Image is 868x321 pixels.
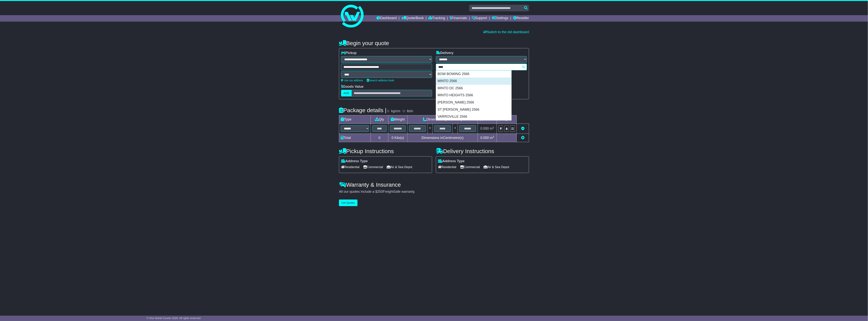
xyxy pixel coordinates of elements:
[401,15,424,22] a: Quote/Book
[436,78,511,85] div: MINTO 2566
[480,136,489,140] span: 0.000
[341,164,359,170] span: Residential
[436,106,511,113] div: ST [PERSON_NAME] 2566
[388,134,408,142] td: Kilo(s)
[436,148,529,154] h4: Delivery Instructions
[436,85,511,92] div: MINTO DC 2566
[472,15,487,22] a: Support
[521,136,524,140] a: Add new item
[429,15,445,22] a: Tracking
[363,164,383,170] span: Commercial
[339,148,432,154] h4: Pickup Instructions
[480,127,489,130] span: 0.000
[367,79,394,82] a: Search address book
[339,107,386,113] h4: Package details |
[428,124,432,134] td: x
[376,15,397,22] a: Dashboard
[339,190,529,194] div: All our quotes include a $ FreightSafe warranty.
[339,182,529,188] h4: Warranty & Insurance
[436,99,511,106] div: [PERSON_NAME] 2566
[450,15,467,22] a: Financials
[391,109,400,113] label: kg/cm
[436,92,511,99] div: MINTO HEIGHTS 2566
[339,134,371,142] td: Total
[407,109,413,113] label: lb/in
[484,164,509,170] span: Air & Sea Depot
[436,113,511,120] div: VARROVILLE 2566
[490,127,494,130] span: m
[436,70,511,78] div: BOW BOWING 2566
[490,136,494,140] span: m
[371,134,388,142] td: 0
[513,15,529,22] a: Reseller
[407,134,478,142] td: Dimensions in Centimetre(s)
[371,115,388,124] td: Qty
[341,90,352,96] label: AUD
[339,115,371,124] td: Type
[453,124,458,134] td: x
[341,85,364,89] label: Goods Value
[387,164,412,170] span: Air & Sea Depot
[492,15,508,22] a: Settings
[341,159,368,163] label: Address Type
[436,51,453,55] label: Delivery
[388,115,408,124] td: Weight
[493,135,494,138] sup: 3
[407,115,478,124] td: Dimensions (L x W x H)
[339,40,529,46] h4: Begin your quote
[436,64,527,70] typeahead: Please provide city
[493,126,494,129] sup: 3
[146,317,201,320] span: © One World Courier 2025. All rights reserved.
[341,51,357,55] label: Pickup
[438,164,456,170] span: Residential
[484,30,529,34] a: Switch to the old dashboard
[438,159,465,163] label: Address Type
[341,79,363,82] a: Use my address
[377,190,383,193] span: 250
[339,200,358,206] button: Get Quotes
[460,164,480,170] span: Commercial
[521,127,524,130] a: Remove this item
[392,136,393,140] span: 0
